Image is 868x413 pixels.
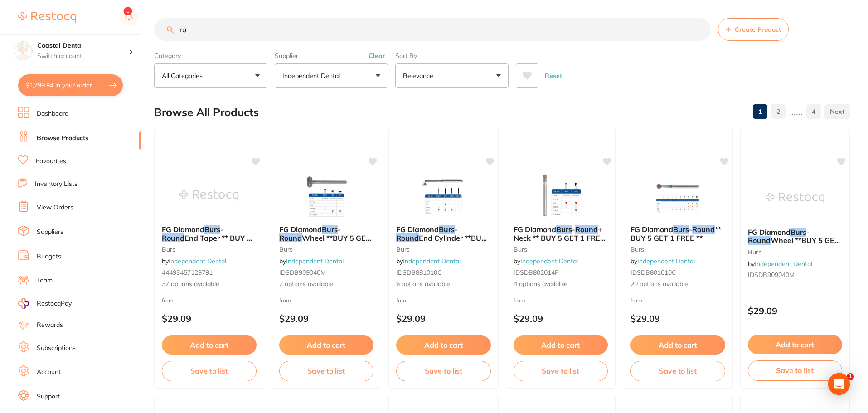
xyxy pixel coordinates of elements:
button: Create Product [718,18,789,41]
a: View Orders [37,203,73,212]
img: FG Diamond Burs - Round ** BUY 5 GET 1 FREE ** [648,173,707,218]
a: Dashboard [37,109,68,118]
img: FG Diamond Burs - Round End Taper ** BUY 5 GET 1 FREE ** [179,173,238,218]
span: FG Diamond [630,225,673,234]
small: burs [279,246,374,253]
img: Coastal Dental [14,42,32,60]
span: - [220,225,223,234]
span: End Taper ** BUY 5 GET 1 FREE ** [162,233,252,251]
a: 1 [753,102,767,121]
small: burs [514,246,608,253]
a: Independent Dental [755,260,812,268]
b: FG Diamond Burs - Round Wheel **BUY 5 GET 1 FREE** [279,225,374,242]
button: All Categories [154,63,267,88]
button: Add to cart [396,335,491,355]
button: Save to list [514,361,608,381]
a: Favourites [36,157,66,166]
p: Switch account [37,52,129,61]
button: Add to cart [279,335,374,355]
div: Open Intercom Messenger [828,373,850,395]
span: by [279,257,344,265]
em: Round [575,225,598,234]
img: FG Diamond Burs - Round + Neck ** BUY 5 GET 1 FREE ** [531,173,590,218]
a: 4 [806,102,821,121]
a: Restocq Logo [18,7,76,28]
button: Save to list [396,361,491,381]
span: RestocqPay [37,299,72,308]
span: Wheel **BUY 5 GET 1 FREE** [279,233,371,251]
button: Reset [542,63,565,88]
a: Browse Products [37,134,88,143]
a: RestocqPay [18,298,72,309]
a: Independent Dental [286,257,344,265]
span: from [279,297,291,304]
a: Rewards [37,321,63,330]
span: FG Diamond [748,228,790,237]
span: IDSDB909040M [279,268,326,277]
input: Search Products [154,18,711,41]
span: 1 [847,373,854,380]
em: Burs [204,225,220,234]
span: by [630,257,695,265]
a: Budgets [37,252,61,261]
span: by [396,257,461,265]
a: Suppliers [37,228,63,237]
span: 37 options available [162,280,257,289]
span: IDSDB881010C [396,268,442,277]
span: - [572,225,575,234]
span: from [514,297,525,304]
span: FG Diamond [396,225,439,234]
img: Restocq Logo [18,12,76,23]
img: FG Diamond Burs - Round End Cylinder **BUY 5 GET 1 FREE** [414,173,473,218]
p: All Categories [162,71,206,80]
label: Supplier [275,52,388,60]
a: Inventory Lists [35,180,78,189]
button: Add to cart [630,335,725,355]
span: - [338,225,341,234]
b: FG Diamond Burs - Round End Taper ** BUY 5 GET 1 FREE ** [162,225,257,242]
em: Burs [673,225,689,234]
img: FG Diamond Burs - Round Wheel **BUY 5 GET 1 FREE** - G041M - Medium [766,175,824,221]
span: End Cylinder **BUY 5 GET 1 FREE** [396,233,487,251]
span: IDSDB801010C [630,268,676,277]
small: burs [630,246,725,253]
button: Save to list [162,361,257,381]
p: $29.09 [162,313,257,324]
p: $29.09 [748,306,843,316]
span: Create Product [735,26,781,33]
button: Save to list [630,361,725,381]
img: FG Diamond Burs - Round Wheel **BUY 5 GET 1 FREE** [297,173,356,218]
button: Add to cart [514,335,608,355]
span: Wheel **BUY 5 GET 1 FREE** - G041M - Medium [748,236,840,262]
span: ** BUY 5 GET 1 FREE ** [630,225,721,242]
a: Independent Dental [520,257,578,265]
small: burs [396,246,491,253]
em: Round [748,236,771,245]
span: 4 options available [514,280,608,289]
h4: Coastal Dental [37,41,129,50]
b: FG Diamond Burs - Round End Cylinder **BUY 5 GET 1 FREE** [396,225,491,242]
em: Burs [322,225,338,234]
em: Burs [439,225,455,234]
p: Relevance [403,71,437,80]
button: Save to list [279,361,374,381]
p: $29.09 [396,313,491,324]
span: IDSDB802014F [514,268,558,277]
em: Round [692,225,715,234]
span: 6 options available [396,280,491,289]
span: from [162,297,174,304]
a: Team [37,276,53,285]
span: FG Diamond [162,225,204,234]
span: from [396,297,408,304]
p: Independent Dental [282,71,344,80]
button: Relevance [395,63,509,88]
h2: Browse All Products [154,106,259,119]
span: 2 options available [279,280,374,289]
span: 20 options available [630,280,725,289]
span: from [630,297,642,304]
span: - [689,225,692,234]
em: Round [162,233,184,243]
em: Round [396,233,419,243]
b: FG Diamond Burs - Round + Neck ** BUY 5 GET 1 FREE ** [514,225,608,242]
span: - [455,225,458,234]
